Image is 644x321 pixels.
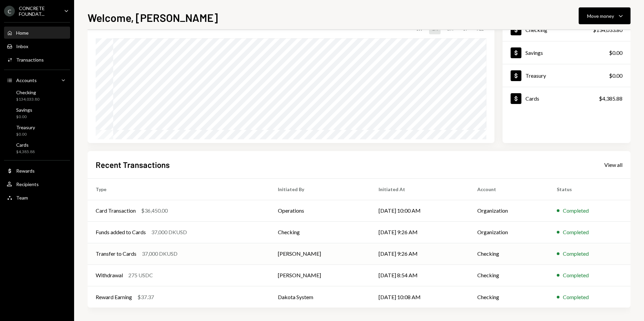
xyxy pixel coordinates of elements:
[4,74,70,86] a: Accounts
[503,87,631,110] a: Cards$4,385.88
[270,243,371,264] td: [PERSON_NAME]
[16,97,39,102] div: $134,033.80
[96,207,136,215] div: Card Transaction
[4,27,70,39] a: Home
[525,49,543,56] div: Savings
[270,264,371,286] td: [PERSON_NAME]
[604,161,622,168] a: View all
[141,207,168,215] div: $36,450.00
[371,243,470,264] td: [DATE] 9:26 AM
[563,250,589,258] div: Completed
[16,114,32,120] div: $0.00
[142,250,178,258] div: 37,000 DKUSD
[16,132,35,137] div: $0.00
[563,271,589,279] div: Completed
[371,178,470,200] th: Initiated At
[4,191,70,204] a: Team
[4,87,70,104] a: Checking$134,033.80
[96,159,170,170] h2: Recent Transactions
[128,271,153,279] div: 275 USDC
[469,243,549,264] td: Checking
[563,293,589,301] div: Completed
[16,181,39,187] div: Recipients
[4,165,70,177] a: Rewards
[96,293,132,301] div: Reward Earning
[16,107,32,113] div: Savings
[469,286,549,308] td: Checking
[4,105,70,121] a: Savings$0.00
[503,41,631,64] a: Savings$0.00
[525,95,539,102] div: Cards
[16,142,35,148] div: Cards
[563,228,589,236] div: Completed
[609,72,622,80] div: $0.00
[270,200,371,221] td: Operations
[469,221,549,243] td: Organization
[549,178,631,200] th: Status
[270,178,371,200] th: Initiated By
[4,6,15,16] div: C
[19,5,59,17] div: CONCRETE FOUNDAT...
[96,250,136,258] div: Transfer to Cards
[593,26,622,34] div: $134,033.80
[371,286,470,308] td: [DATE] 10:08 AM
[525,72,546,79] div: Treasury
[371,200,470,221] td: [DATE] 10:00 AM
[270,221,371,243] td: Checking
[4,40,70,52] a: Inbox
[609,49,622,57] div: $0.00
[88,178,270,200] th: Type
[371,221,470,243] td: [DATE] 9:26 AM
[16,90,39,95] div: Checking
[469,178,549,200] th: Account
[599,95,622,103] div: $4,385.88
[16,30,29,36] div: Home
[96,271,123,279] div: Withdrawal
[16,168,35,174] div: Rewards
[16,77,37,83] div: Accounts
[525,27,547,33] div: Checking
[371,264,470,286] td: [DATE] 8:54 AM
[270,286,371,308] td: Dakota System
[151,228,187,236] div: 37,000 DKUSD
[579,7,631,24] button: Move money
[16,43,28,49] div: Inbox
[563,207,589,215] div: Completed
[137,293,154,301] div: $37.37
[96,228,146,236] div: Funds added to Cards
[4,178,70,190] a: Recipients
[469,200,549,221] td: Organization
[469,264,549,286] td: Checking
[4,122,70,139] a: Treasury$0.00
[604,162,622,168] div: View all
[4,53,70,66] a: Transactions
[503,64,631,87] a: Treasury$0.00
[16,195,28,201] div: Team
[587,12,614,20] div: Move money
[88,11,218,24] h1: Welcome, [PERSON_NAME]
[16,57,44,63] div: Transactions
[16,149,35,155] div: $4,385.88
[16,124,35,130] div: Treasury
[4,140,70,156] a: Cards$4,385.88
